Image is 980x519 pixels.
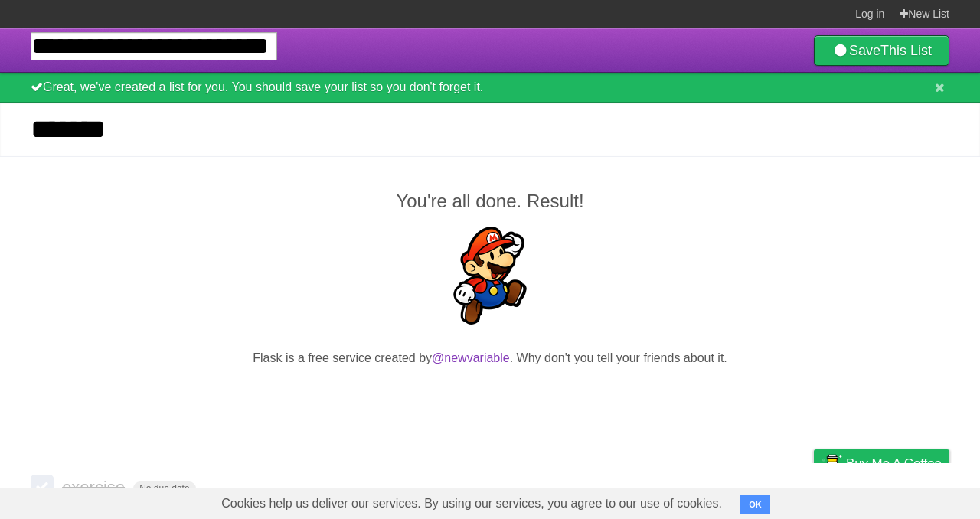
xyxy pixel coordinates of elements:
[846,450,942,477] span: Buy me a coffee
[432,351,510,364] a: @newvariable
[462,387,518,408] iframe: X Post Button
[31,475,54,498] label: Done
[62,478,129,497] span: exercise
[822,450,842,476] img: Buy me a coffee
[814,35,949,66] a: SaveThis List
[880,43,932,58] b: This List
[740,495,770,514] button: OK
[31,188,949,215] h2: You're all done. Result!
[31,349,949,367] p: Flask is a free service created by . Why don't you tell your friends about it.
[441,227,539,325] img: Super Mario
[814,449,949,478] a: Buy me a coffee
[206,488,737,519] span: Cookies help us deliver our services. By using our services, you agree to our use of cookies.
[133,481,195,495] span: No due date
